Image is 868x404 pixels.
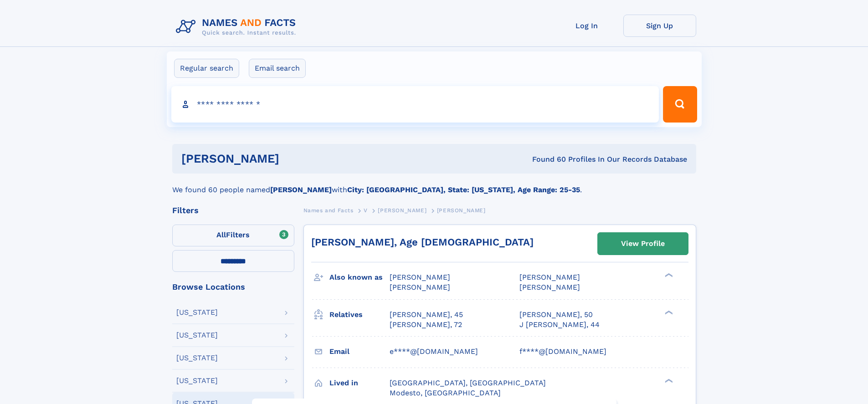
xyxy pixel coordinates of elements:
[519,320,600,330] a: J [PERSON_NAME], 44
[181,153,406,164] h1: [PERSON_NAME]
[216,230,226,239] span: All
[621,233,665,254] div: View Profile
[390,320,462,330] a: [PERSON_NAME], 72
[390,378,546,387] span: [GEOGRAPHIC_DATA], [GEOGRAPHIC_DATA]
[364,207,368,214] span: V
[329,375,390,391] h3: Lived in
[172,225,294,246] label: Filters
[329,270,390,285] h3: Also known as
[329,307,390,322] h3: Relatives
[519,310,593,320] a: [PERSON_NAME], 50
[406,154,687,164] div: Found 60 Profiles In Our Records Database
[663,272,673,278] div: ❯
[598,233,688,255] a: View Profile
[519,283,580,291] span: [PERSON_NAME]
[519,273,580,281] span: [PERSON_NAME]
[663,86,697,123] button: Search Button
[172,174,696,195] div: We found 60 people named with .
[550,15,623,37] a: Log In
[303,205,354,216] a: Names and Facts
[347,185,580,194] b: City: [GEOGRAPHIC_DATA], State: [US_STATE], Age Range: 25-35
[663,378,673,384] div: ❯
[663,309,673,315] div: ❯
[329,344,390,359] h3: Email
[171,86,659,123] input: search input
[437,207,486,214] span: [PERSON_NAME]
[176,332,218,339] div: [US_STATE]
[390,389,501,397] span: Modesto, [GEOGRAPHIC_DATA]
[364,205,368,216] a: V
[174,59,239,78] label: Regular search
[176,354,218,362] div: [US_STATE]
[176,377,218,384] div: [US_STATE]
[311,236,534,248] a: [PERSON_NAME], Age [DEMOGRAPHIC_DATA]
[172,206,294,215] div: Filters
[176,309,218,316] div: [US_STATE]
[378,207,426,214] span: [PERSON_NAME]
[623,15,696,37] a: Sign Up
[172,15,303,39] img: Logo Names and Facts
[390,273,450,281] span: [PERSON_NAME]
[390,283,450,291] span: [PERSON_NAME]
[249,59,306,78] label: Email search
[172,283,294,291] div: Browse Locations
[270,185,332,194] b: [PERSON_NAME]
[390,310,463,320] a: [PERSON_NAME], 45
[378,205,426,216] a: [PERSON_NAME]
